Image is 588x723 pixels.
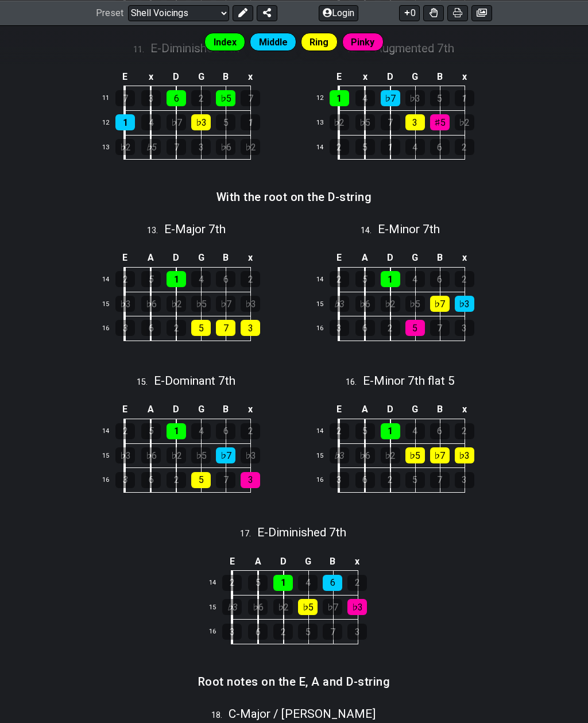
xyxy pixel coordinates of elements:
div: ♭6 [141,296,161,312]
td: D [378,249,403,268]
div: ♭3 [115,447,135,463]
div: 2 [381,320,400,336]
div: 3 [115,472,135,488]
div: 2 [330,423,349,439]
td: A [245,552,271,571]
td: 15 [204,595,232,620]
div: 6 [167,90,186,106]
div: ♭2 [330,114,349,130]
div: 2 [191,90,211,106]
td: 12 [97,110,125,135]
div: ♭5 [216,90,235,106]
button: Create image [471,5,492,21]
div: 2 [222,575,242,591]
div: 4 [405,423,425,439]
div: 5 [216,114,235,130]
div: ♭5 [405,447,425,463]
td: x [352,67,378,86]
div: 4 [355,90,375,106]
span: 15 . [137,376,154,389]
td: 16 [97,316,125,341]
div: ♭3 [191,114,211,130]
td: G [403,400,427,419]
div: 7 [323,624,342,640]
div: 3 [141,90,161,106]
div: ♭2 [115,139,135,155]
td: G [403,249,427,268]
td: 15 [311,443,339,468]
div: ♭5 [298,599,318,615]
div: ♭3 [222,599,242,615]
div: ♭2 [381,296,400,312]
span: 14 . [361,225,378,237]
span: Pinky [351,34,374,51]
div: 5 [405,472,425,488]
div: 2 [167,320,186,336]
div: 3 [330,320,349,336]
div: 3 [191,139,211,155]
div: ♭7 [430,296,450,312]
td: x [452,400,477,419]
div: 3 [222,624,242,640]
div: 7 [167,139,186,155]
div: 5 [248,575,268,591]
td: D [164,249,189,268]
span: E - Dominant 7th [154,374,235,388]
div: 4 [191,271,211,287]
td: 16 [311,468,339,493]
div: ♭3 [455,447,474,463]
div: 5 [355,271,375,287]
td: 12 [311,86,339,111]
div: 3 [347,624,367,640]
div: 2 [167,472,186,488]
div: 6 [355,320,375,336]
td: B [214,249,238,268]
td: 14 [204,571,232,596]
td: E [219,552,245,571]
div: 3 [115,320,135,336]
td: 11 [97,86,125,111]
div: 2 [273,624,293,640]
td: x [452,67,477,86]
div: 1 [381,271,400,287]
td: D [164,67,189,86]
div: 3 [405,114,425,130]
span: E - Minor 7th [378,222,440,236]
div: 4 [298,575,318,591]
td: x [238,67,263,86]
div: 2 [455,271,474,287]
div: ♭6 [216,139,235,155]
button: Print [447,5,468,21]
div: 5 [141,271,161,287]
div: 1 [455,90,474,106]
div: 6 [430,139,450,155]
div: ♭2 [167,447,186,463]
td: 14 [311,419,339,444]
span: 13 . [147,225,164,237]
div: 3 [455,472,474,488]
button: Toggle Dexterity for all fretkits [423,5,444,21]
span: Preset [96,7,123,18]
div: ♭5 [355,114,375,130]
div: ♭5 [141,139,161,155]
div: ♭3 [330,296,349,312]
div: ♭7 [216,296,235,312]
div: 6 [141,472,161,488]
div: ♭7 [167,114,186,130]
div: ♭2 [167,296,186,312]
div: 7 [241,90,260,106]
div: ♭6 [248,599,268,615]
div: 6 [248,624,268,640]
span: 16 . [346,376,363,389]
div: ♭5 [191,296,211,312]
td: G [296,552,320,571]
div: 6 [141,320,161,336]
td: 16 [97,468,125,493]
div: 6 [323,575,342,591]
div: 2 [115,423,135,439]
td: A [352,249,378,268]
button: 0 [399,5,420,21]
td: 13 [97,135,125,160]
div: 6 [430,271,450,287]
td: 13 [311,110,339,135]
